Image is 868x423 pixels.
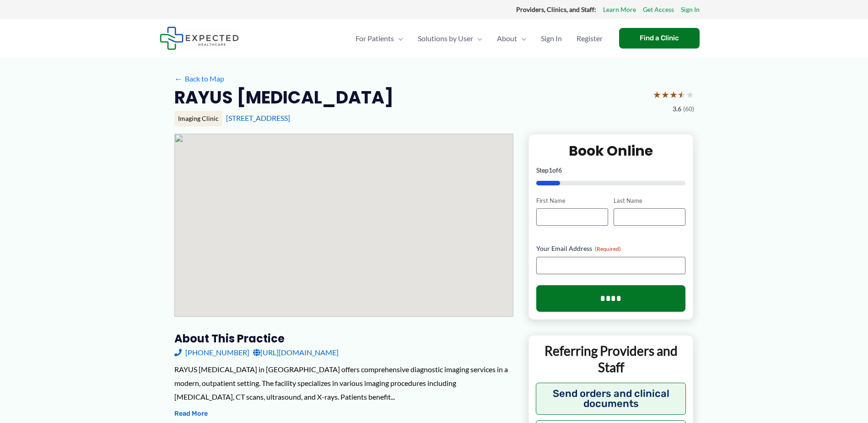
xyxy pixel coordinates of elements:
span: Solutions by User [418,22,473,54]
a: Get Access [643,4,674,16]
a: ←Back to Map [174,72,224,86]
button: Read More [174,408,208,419]
span: About [497,22,517,54]
p: Referring Providers and Staff [536,342,686,376]
a: Sign In [534,22,569,54]
span: 1 [549,166,552,174]
span: Menu Toggle [517,22,526,54]
nav: Primary Site Navigation [348,22,610,54]
button: Send orders and clinical documents [536,383,686,415]
span: Sign In [541,22,562,54]
span: ★ [661,86,669,103]
label: Your Email Address [536,244,686,253]
label: Last Name [614,196,685,205]
a: Sign In [681,4,700,16]
h2: Book Online [536,142,686,160]
span: 6 [558,166,562,174]
div: RAYUS [MEDICAL_DATA] in [GEOGRAPHIC_DATA] offers comprehensive diagnostic imaging services in a m... [174,363,513,403]
span: ★ [653,86,661,103]
strong: Providers, Clinics, and Staff: [516,5,596,13]
a: Register [569,22,610,54]
a: [STREET_ADDRESS] [226,114,290,122]
span: (Required) [595,245,621,252]
span: ★ [669,86,678,103]
a: [PHONE_NUMBER] [174,346,249,359]
span: Menu Toggle [473,22,482,54]
div: Imaging Clinic [174,111,222,126]
label: First Name [536,196,608,205]
a: For PatientsMenu Toggle [348,22,410,54]
a: Solutions by UserMenu Toggle [410,22,490,54]
p: Step of [536,167,686,174]
h3: About this practice [174,331,513,346]
a: Learn More [603,4,636,16]
img: Expected Healthcare Logo - side, dark font, small [160,27,239,50]
h2: RAYUS [MEDICAL_DATA] [174,86,394,108]
span: (60) [683,103,694,115]
a: Find a Clinic [619,28,700,49]
span: ★ [678,86,686,103]
a: [URL][DOMAIN_NAME] [253,346,339,359]
span: Menu Toggle [394,22,403,54]
span: For Patients [356,22,394,54]
a: AboutMenu Toggle [490,22,534,54]
span: Register [577,22,603,54]
span: ★ [686,86,694,103]
span: ← [174,74,183,83]
span: 3.6 [673,103,681,115]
